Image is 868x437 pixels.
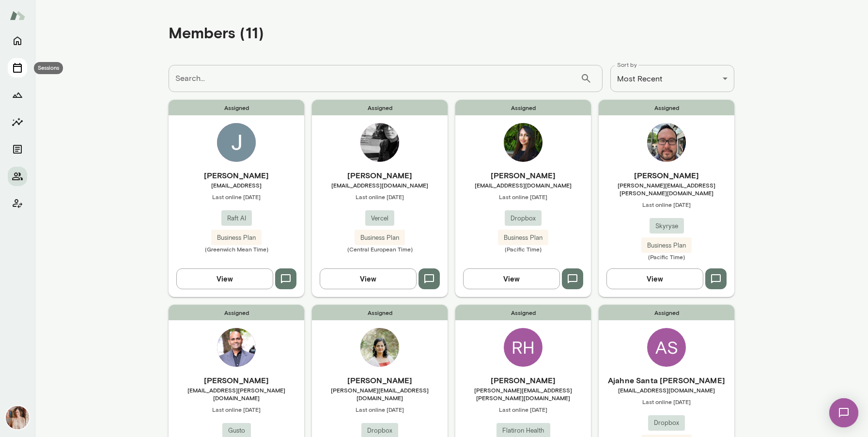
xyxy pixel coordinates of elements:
[647,123,686,162] img: George Evans
[463,268,560,289] button: View
[599,170,734,181] h6: [PERSON_NAME]
[169,305,304,320] span: Assigned
[176,268,273,289] button: View
[169,170,304,181] h6: [PERSON_NAME]
[647,328,686,367] div: AS
[455,245,591,253] span: (Pacific Time)
[6,406,29,429] img: Nancy Alsip
[606,268,703,289] button: View
[222,426,251,436] span: Gusto
[599,100,734,115] span: Assigned
[312,386,448,402] span: [PERSON_NAME][EMAIL_ADDRESS][DOMAIN_NAME]
[599,201,734,208] span: Last online [DATE]
[169,375,304,386] h6: [PERSON_NAME]
[599,253,734,261] span: (Pacific Time)
[312,181,448,189] span: [EMAIL_ADDRESS][DOMAIN_NAME]
[599,305,734,320] span: Assigned
[599,398,734,406] span: Last online [DATE]
[320,268,417,289] button: View
[504,123,542,162] img: Harsha Aravindakshan
[8,85,27,105] button: Growth Plan
[361,426,398,436] span: Dropbox
[34,62,63,74] div: Sessions
[641,241,692,250] span: Business Plan
[8,194,27,213] button: Client app
[360,123,399,162] img: Bel Curcio
[455,406,591,413] span: Last online [DATE]
[169,23,264,42] h4: Members (11)
[312,375,448,386] h6: [PERSON_NAME]
[599,181,734,197] span: [PERSON_NAME][EMAIL_ADDRESS][PERSON_NAME][DOMAIN_NAME]
[221,214,252,223] span: Raft AI
[455,193,591,201] span: Last online [DATE]
[498,233,548,243] span: Business Plan
[599,375,734,386] h6: Ajahne Santa [PERSON_NAME]
[455,386,591,402] span: [PERSON_NAME][EMAIL_ADDRESS][PERSON_NAME][DOMAIN_NAME]
[455,181,591,189] span: [EMAIL_ADDRESS][DOMAIN_NAME]
[650,221,684,231] span: Skyryse
[312,245,448,253] span: (Central European Time)
[455,375,591,386] h6: [PERSON_NAME]
[648,418,685,428] span: Dropbox
[211,233,262,243] span: Business Plan
[217,328,256,367] img: Lux Nagarajan
[455,100,591,115] span: Assigned
[599,386,734,394] span: [EMAIL_ADDRESS][DOMAIN_NAME]
[169,181,304,189] span: [EMAIL_ADDRESS]
[312,406,448,413] span: Last online [DATE]
[610,65,734,92] div: Most Recent
[169,245,304,253] span: (Greenwich Mean Time)
[8,167,27,186] button: Members
[8,140,27,159] button: Documents
[169,406,304,413] span: Last online [DATE]
[8,112,27,132] button: Insights
[355,233,405,243] span: Business Plan
[8,58,27,78] button: Sessions
[365,214,394,223] span: Vercel
[8,31,27,50] button: Home
[360,328,399,367] img: Geetika Singh
[504,328,542,367] div: RH
[312,305,448,320] span: Assigned
[455,305,591,320] span: Assigned
[496,426,550,436] span: Flatiron Health
[312,193,448,201] span: Last online [DATE]
[312,170,448,181] h6: [PERSON_NAME]
[169,193,304,201] span: Last online [DATE]
[169,386,304,402] span: [EMAIL_ADDRESS][PERSON_NAME][DOMAIN_NAME]
[617,61,637,69] label: Sort by
[169,100,304,115] span: Assigned
[10,6,25,25] img: Mento
[505,214,542,223] span: Dropbox
[455,170,591,181] h6: [PERSON_NAME]
[312,100,448,115] span: Assigned
[217,123,256,162] img: Jack Taylor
